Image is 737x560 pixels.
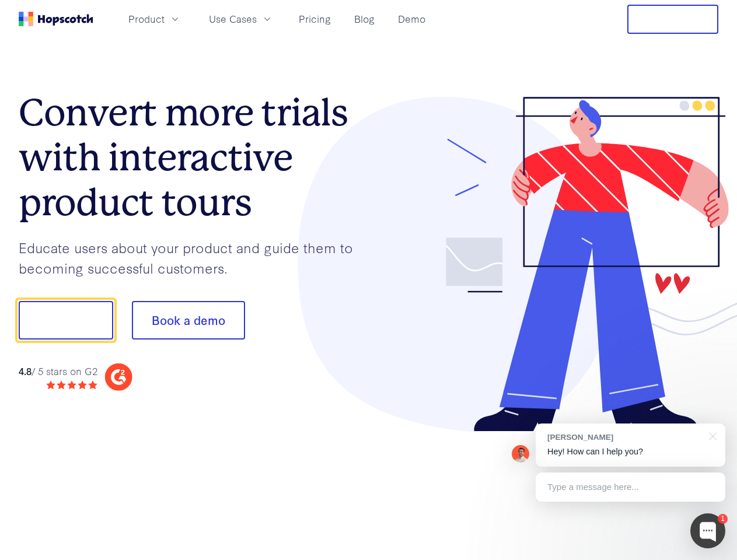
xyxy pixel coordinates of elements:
a: Home [19,12,93,26]
button: Product [121,9,188,29]
a: Demo [393,9,430,29]
p: Hey! How can I help you? [547,446,714,458]
img: Mark Spera [512,445,529,463]
button: Free Trial [627,5,718,34]
div: 1 [718,514,728,524]
div: [PERSON_NAME] [547,432,702,443]
a: Pricing [294,9,336,29]
button: Show me! [19,301,113,339]
p: Educate users about your product and guide them to becoming successful customers. [19,237,369,278]
span: Use Cases [209,12,257,26]
div: Type a message here... [536,473,725,502]
span: Product [128,12,165,26]
div: / 5 stars on G2 [19,364,97,379]
button: Use Cases [202,9,280,29]
button: Book a demo [132,301,245,339]
h1: Convert more trials with interactive product tours [19,90,369,225]
strong: 4.8 [19,364,32,377]
a: Blog [350,9,379,29]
